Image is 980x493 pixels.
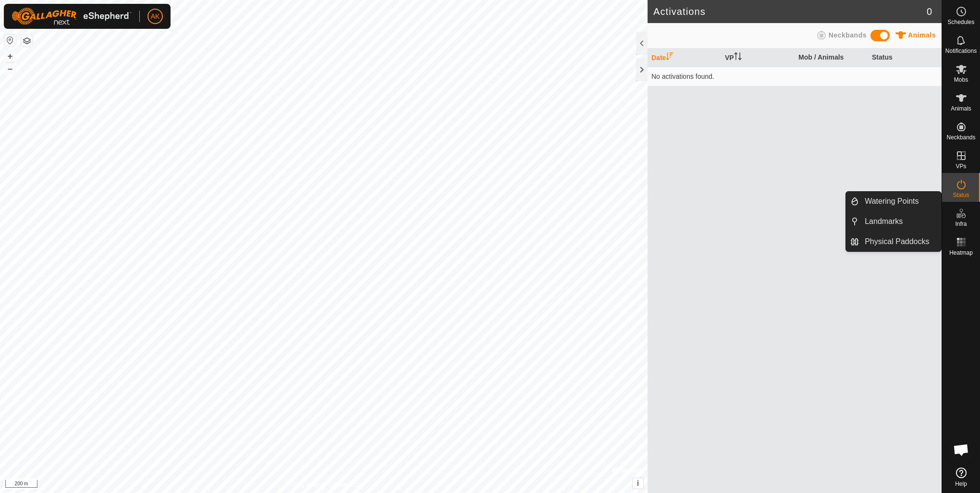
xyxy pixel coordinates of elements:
[666,54,674,62] p-sorticon: Activate to sort
[942,464,980,491] a: Help
[4,63,16,74] button: –
[648,67,942,86] td: No activations found.
[949,250,973,256] span: Heatmap
[333,481,362,489] a: Contact Us
[846,192,941,211] li: Watering Points
[927,4,932,19] span: 0
[633,478,643,489] button: i
[21,35,33,47] button: Map Layers
[637,479,639,487] span: i
[859,212,941,231] a: Landmarks
[721,49,795,67] th: VP
[859,232,941,251] a: Physical Paddocks
[829,31,867,39] span: Neckbands
[865,196,919,207] span: Watering Points
[653,6,927,17] h2: Activations
[955,163,966,169] span: VPs
[859,192,941,211] a: Watering Points
[151,12,160,22] span: AK
[908,31,936,39] span: Animals
[286,481,322,489] a: Privacy Policy
[951,106,971,111] span: Animals
[954,77,968,83] span: Mobs
[795,49,868,67] th: Mob / Animals
[946,135,975,140] span: Neckbands
[734,54,742,62] p-sorticon: Activate to sort
[846,232,941,251] li: Physical Paddocks
[865,236,929,247] span: Physical Paddocks
[868,49,942,67] th: Status
[945,48,977,54] span: Notifications
[947,435,976,464] div: Open chat
[947,19,974,25] span: Schedules
[955,481,967,487] span: Help
[4,35,16,46] button: Reset Map
[4,50,16,62] button: +
[865,216,903,227] span: Landmarks
[648,49,721,67] th: Date
[953,192,969,198] span: Status
[846,212,941,231] li: Landmarks
[12,8,132,25] img: Gallagher Logo
[955,221,967,227] span: Infra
